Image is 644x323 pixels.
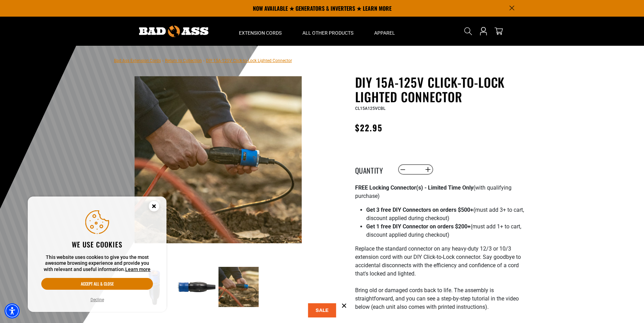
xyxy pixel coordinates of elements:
[366,223,471,230] strong: Get 1 free DIY Connector on orders $200+
[355,184,512,199] span: (with qualifying purchase)
[366,207,524,221] span: (must add 3+ to cart, discount applied during checkout)
[114,56,292,64] nav: breadcrumbs
[41,278,153,290] button: Accept all & close
[355,121,383,134] span: $22.95
[292,17,364,46] summary: All Other Products
[139,26,208,37] img: Bad Ass Extension Cords
[88,296,106,303] button: Decline
[374,30,395,36] span: Apparel
[355,165,390,174] label: Quantity
[302,30,353,36] span: All Other Products
[355,106,385,111] span: CL15A125VCBL
[366,223,521,238] span: (must add 1+ to cart, discount applied during checkout)
[355,245,525,320] p: Replace the standard connector on any heavy-duty 12/3 or 10/3 extension cord with our DIY Click-t...
[366,207,473,213] strong: Get 3 free DIY Connectors on orders $500+
[229,17,292,46] summary: Extension Cords
[162,58,164,63] span: ›
[364,17,405,46] summary: Apparel
[141,197,166,218] button: Close this option
[41,240,153,249] h2: We use cookies
[28,197,166,312] aside: Cookie Consent
[165,58,202,63] a: Return to Collection
[203,58,205,63] span: ›
[493,27,504,35] a: cart
[355,75,525,104] h1: DIY 15A-125V Click-to-Lock Lighted Connector
[478,17,489,46] a: Open this option
[463,26,474,37] summary: Search
[125,267,151,272] a: This website uses cookies to give you the most awesome browsing experience and provide you with r...
[114,58,161,63] a: Bad Ass Extension Cords
[5,303,20,318] div: Accessibility Menu
[206,58,292,63] span: DIY 15A-125V Click-to-Lock Lighted Connector
[239,30,282,36] span: Extension Cords
[41,254,153,273] p: This website uses cookies to give you the most awesome browsing experience and provide you with r...
[355,184,473,191] strong: FREE Locking Connector(s) - Limited Time Only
